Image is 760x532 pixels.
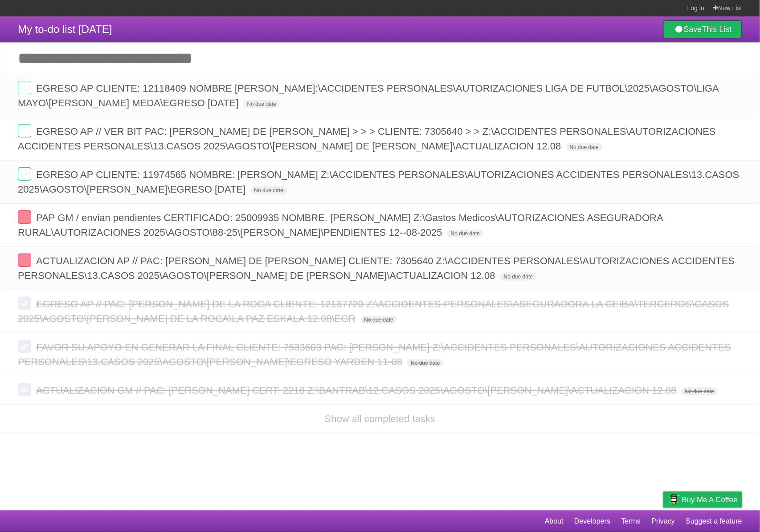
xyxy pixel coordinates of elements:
[361,316,397,324] span: No due date
[18,255,735,281] span: ACTUALIZACION AP // PAC: [PERSON_NAME] DE [PERSON_NAME] CLIENTE: 7305640 Z:\ACCIDENTES PERSONALES...
[682,492,738,508] span: Buy me a coffee
[682,387,718,395] span: No due date
[574,513,610,530] a: Developers
[18,124,31,137] label: Done
[407,359,443,367] span: No due date
[686,513,742,530] a: Suggest a feature
[18,169,740,195] span: EGRESO AP CLIENTE: 11974565 NOMBRE: [PERSON_NAME] Z:\ACCIDENTES PERSONALES\AUTORIZACIONES ACCIDEN...
[18,81,31,94] label: Done
[621,513,641,530] a: Terms
[545,513,564,530] a: About
[18,298,729,324] span: EGRESO AP // PAC: [PERSON_NAME] DE LA ROCA CLIENTE: 12137720 Z:\ACCIDENTES PERSONALES\ASEGURADORA...
[18,340,31,353] label: Done
[18,167,31,181] label: Done
[18,383,31,396] label: Done
[18,297,31,310] label: Done
[447,230,483,238] span: No due date
[668,492,680,507] img: Buy me a coffee
[251,186,287,194] span: No due date
[18,83,719,109] span: EGRESO AP CLIENTE: 12118409 NOMBRE [PERSON_NAME]:\ACCIDENTES PERSONALES\AUTORIZACIONES LIGA DE FU...
[652,513,675,530] a: Privacy
[36,385,679,396] span: ACTUALIZACION GM // PAC: [PERSON_NAME] CERT: 2218 Z:\BANTRAB\12.CASOS 2025\AGOSTO\[PERSON_NAME]\A...
[244,100,280,108] span: No due date
[663,20,742,38] a: SaveThis List
[18,254,31,267] label: Done
[18,210,31,224] label: Done
[663,492,742,508] a: Buy me a coffee
[500,273,536,281] span: No due date
[566,143,602,151] span: No due date
[702,25,732,34] b: This List
[18,212,663,238] span: PAP GM / envian pendientes CERTIFICADO: 25009935 NOMBRE. [PERSON_NAME] Z:\Gastos Medicos\AUTORIZA...
[18,342,731,367] span: FAVOR SU APOYO EN GENERAR LA FINAL CLIENTE: 7533603 PAC: [PERSON_NAME] Z:\ACCIDENTES PERSONALES\A...
[18,23,112,35] span: My to-do list [DATE]
[325,413,435,424] a: Show all completed tasks
[18,126,716,152] span: EGRESO AP // VER BIT PAC: [PERSON_NAME] DE [PERSON_NAME] > > > CLIENTE: 7305640 > > Z:\ACCIDENTES...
